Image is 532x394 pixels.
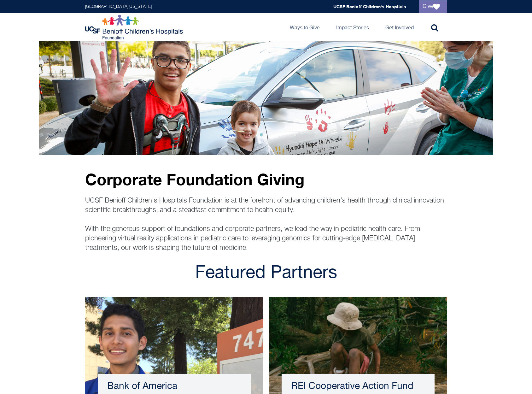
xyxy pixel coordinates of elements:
p: Corporate Foundation Giving [85,171,447,188]
a: UCSF Benioff Children's Hospitals [333,4,406,9]
a: Impact Stories [331,13,374,41]
h2: Featured Partners [85,262,447,284]
a: Give [419,0,447,13]
a: [GEOGRAPHIC_DATA][US_STATE] [85,4,152,9]
p: UCSF Benioff Children’s Hospitals Foundation is at the forefront of advancing children’s health t... [85,196,447,253]
h3: REI Cooperative Action Fund [291,381,425,392]
a: Get Involved [380,13,419,41]
a: Ways to Give [285,13,325,41]
img: Logo for UCSF Benioff Children's Hospitals Foundation [85,15,184,40]
h3: Bank of America [107,381,241,392]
